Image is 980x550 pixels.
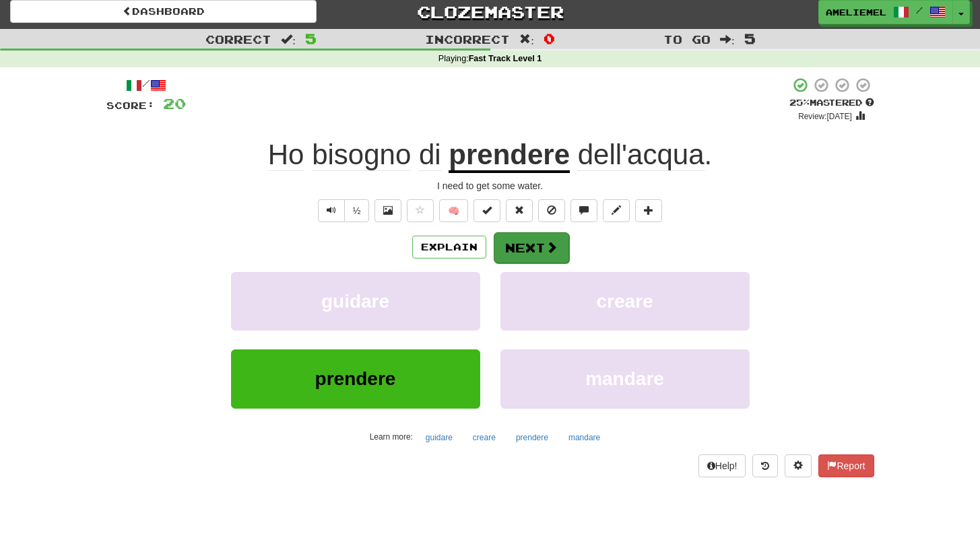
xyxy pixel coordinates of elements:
[473,199,500,222] button: Set this sentence to 100% Mastered (alt+m)
[318,199,345,222] button: Play sentence audio (ctl+space)
[596,291,653,312] span: creare
[570,199,597,222] button: Discuss sentence (alt+u)
[720,34,735,45] span: :
[561,427,608,448] button: mandare
[698,454,746,477] button: Help!
[106,179,874,193] div: I need to get some water.
[570,139,712,171] span: .
[412,236,486,259] button: Explain
[789,97,874,109] div: Mastered
[663,32,711,46] span: To go
[374,199,401,222] button: Show image (alt+x)
[305,30,317,46] span: 5
[744,30,756,46] span: 5
[205,32,271,46] span: Correct
[519,34,534,45] span: :
[449,139,570,173] u: prendere
[789,97,810,108] span: 25 %
[268,139,304,171] span: Ho
[469,54,542,63] strong: Fast Track Level 1
[798,112,852,121] small: Review: [DATE]
[578,139,705,171] span: dell'acqua
[916,5,923,15] span: /
[419,139,441,171] span: di
[231,272,480,331] button: guidare
[281,34,296,45] span: :
[439,199,468,222] button: 🧠
[106,100,155,111] span: Score:
[509,427,556,448] button: prendere
[418,427,460,448] button: guidare
[321,291,389,312] span: guidare
[538,199,565,222] button: Ignore sentence (alt+i)
[163,95,186,112] span: 20
[425,32,510,46] span: Incorrect
[585,368,664,389] span: mandare
[312,139,411,171] span: bisogno
[315,368,396,389] span: prendere
[603,199,630,222] button: Edit sentence (alt+d)
[500,349,750,408] button: mandare
[370,432,413,442] small: Learn more:
[544,30,555,46] span: 0
[635,199,662,222] button: Add to collection (alt+a)
[407,199,434,222] button: Favorite sentence (alt+f)
[818,454,874,477] button: Report
[500,272,750,331] button: creare
[344,199,370,222] button: ½
[506,199,533,222] button: Reset to 0% Mastered (alt+r)
[465,427,503,448] button: creare
[752,454,778,477] button: Round history (alt+y)
[315,199,370,222] div: Text-to-speech controls
[231,349,480,408] button: prendere
[826,6,886,18] span: ameliemel
[106,77,186,94] div: /
[494,232,569,263] button: Next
